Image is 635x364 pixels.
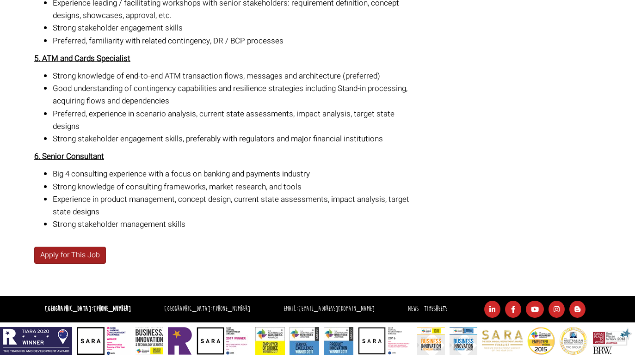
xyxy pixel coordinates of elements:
[424,304,447,313] a: Timesheets
[53,82,410,107] li: Good understanding of contingency capabilities and resilience strategies including Stand-in proce...
[53,108,410,133] li: Preferred, experience in scenario analysis, current state assessments, impact analysis, target st...
[45,304,131,313] strong: [GEOGRAPHIC_DATA]:
[281,303,377,316] li: Email:
[213,304,250,313] a: [PHONE_NUMBER]
[53,22,410,34] li: Strong stakeholder engagement skills
[408,304,419,313] a: News
[34,151,104,162] strong: 6. Senior Consultant
[53,133,410,145] li: Strong stakeholder engagement skills, preferably with regulators and major financial institutions
[53,35,410,47] li: Preferred, familiarity with related contingency, DR / BCP processes
[53,218,410,231] li: Strong stakeholder management skills
[53,193,410,218] li: Experience in product management, concept design, current state assessments, impact analysis, tar...
[93,304,131,313] a: [PHONE_NUMBER]
[34,53,130,64] strong: 5. ATM and Cards Specialist
[53,181,410,193] li: Strong knowledge of consulting frameworks, market research, and tools
[53,70,410,82] li: Strong knowledge of end-to-end ATM transaction flows, messages and architecture (preferred)
[34,247,106,264] a: Apply for This Job
[162,303,253,316] li: [GEOGRAPHIC_DATA]:
[53,168,410,180] li: Big 4 consulting experience with a focus on banking and payments industry
[298,304,375,313] a: [EMAIL_ADDRESS][DOMAIN_NAME]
